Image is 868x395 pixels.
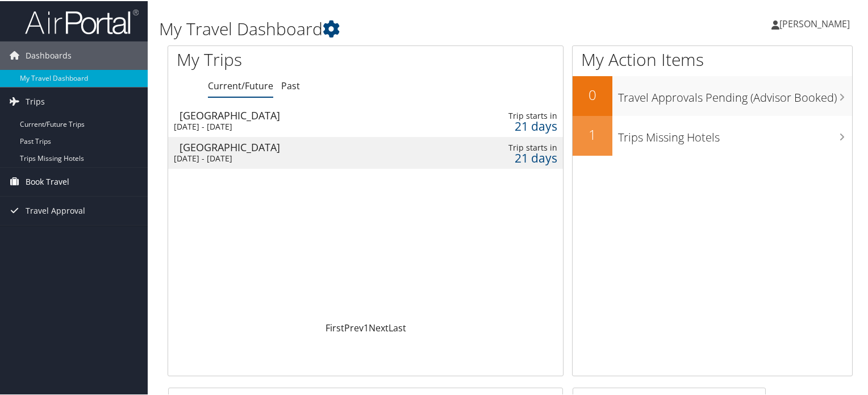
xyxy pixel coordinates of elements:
[281,78,300,91] a: Past
[573,84,612,103] h2: 0
[26,86,45,115] span: Trips
[26,196,85,224] span: Travel Approval
[364,321,369,333] a: 1
[573,115,852,155] a: 1Trips Missing Hotels
[177,47,390,70] h1: My Trips
[573,124,612,143] h2: 1
[174,120,426,131] div: [DATE] - [DATE]
[174,152,426,163] div: [DATE] - [DATE]
[618,123,852,144] h3: Trips Missing Hotels
[618,83,852,105] h3: Travel Approvals Pending (Advisor Booked)
[208,78,273,91] a: Current/Future
[389,321,406,333] a: Last
[159,16,627,40] h1: My Travel Dashboard
[25,7,139,34] img: airportal-logo.png
[369,321,389,333] a: Next
[472,152,557,162] div: 21 days
[180,141,432,151] div: [GEOGRAPHIC_DATA]
[26,167,69,195] span: Book Travel
[771,6,861,40] a: [PERSON_NAME]
[325,321,344,333] a: First
[26,40,72,69] span: Dashboards
[779,16,850,29] span: [PERSON_NAME]
[472,142,557,152] div: Trip starts in
[344,321,364,333] a: Prev
[472,110,557,120] div: Trip starts in
[573,75,852,115] a: 0Travel Approvals Pending (Advisor Booked)
[573,47,852,70] h1: My Action Items
[472,120,557,130] div: 21 days
[180,109,432,119] div: [GEOGRAPHIC_DATA]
